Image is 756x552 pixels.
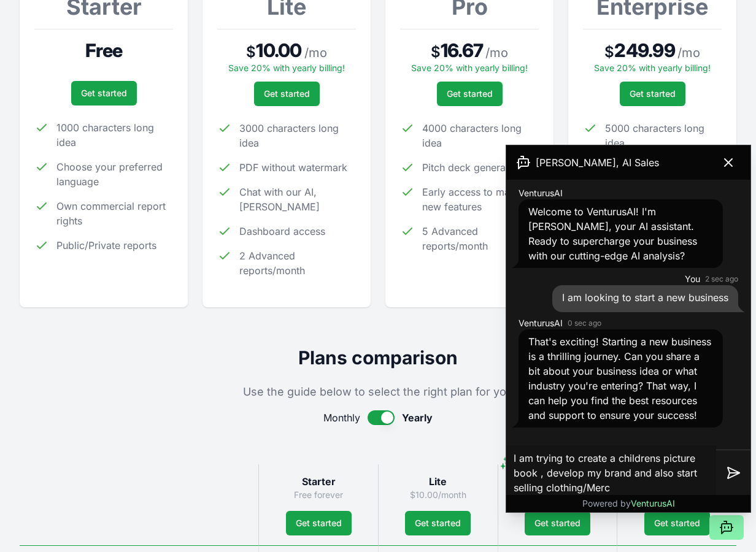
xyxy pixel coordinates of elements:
span: / mo [485,44,508,61]
a: Get started [525,511,590,535]
p: $10.00/month [388,489,488,501]
span: Own commercial report rights [56,199,173,228]
span: $ [431,42,441,62]
a: Get started [644,511,710,535]
span: 5000 characters long idea [605,121,722,150]
span: 10.00 [256,39,301,61]
span: Monthly [323,410,360,425]
span: I am looking to start a new business [562,291,728,304]
span: Save 20% with yearly billing! [228,63,345,73]
span: VenturusAI [519,187,563,199]
span: ✨ Most popular ✨ [499,456,615,470]
span: Choose your preferred language [56,159,173,189]
p: Free forever [269,489,368,501]
span: Chat with our AI, [PERSON_NAME] [239,185,356,214]
span: PDF without watermark [239,160,347,175]
span: Free [85,39,123,61]
span: VenturusAI [519,317,563,329]
span: [PERSON_NAME], AI Sales [536,155,659,170]
span: 5 Advanced reports/month [422,224,539,253]
span: Pitch deck generation [422,160,523,175]
span: 16.67 [441,39,483,61]
h2: Plans comparison [20,347,736,369]
span: Welcome to VenturusAI! I'm [PERSON_NAME], your AI assistant. Ready to supercharge your business w... [528,205,697,262]
span: / mo [304,44,327,61]
span: 1000 characters long idea [56,120,173,150]
span: Public/Private reports [56,238,156,253]
span: 3000 characters long idea [239,121,356,150]
textarea: I am trying to create a childrens picture book , develop my brand and also start selling clothing... [506,446,716,500]
h3: Lite [388,474,488,489]
time: 0 sec ago [568,318,601,328]
span: 2 Advanced reports/month [239,248,356,278]
span: / mo [677,44,700,61]
span: 249.99 [614,39,675,61]
span: $ [604,42,614,62]
span: Dashboard access [239,224,325,239]
span: Save 20% with yearly billing! [594,63,711,73]
a: Get started [286,511,352,535]
a: Get started [405,511,471,535]
a: Get started [254,82,320,106]
span: Yearly [402,410,433,425]
span: VenturusAI [631,498,675,508]
a: Get started [437,82,503,106]
span: $ [246,42,256,62]
p: Powered by [582,497,675,510]
p: Use the guide below to select the right plan for you [20,383,736,401]
a: Get started [620,82,685,106]
span: You [685,273,700,285]
span: That's exciting! Starting a new business is a thrilling journey. Can you share a bit about your b... [528,335,711,421]
h3: Starter [269,474,368,489]
span: Save 20% with yearly billing! [411,63,528,73]
span: Early access to major new features [422,185,539,214]
time: 2 sec ago [705,274,738,284]
a: Get started [71,81,137,105]
span: 4000 characters long idea [422,121,539,150]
